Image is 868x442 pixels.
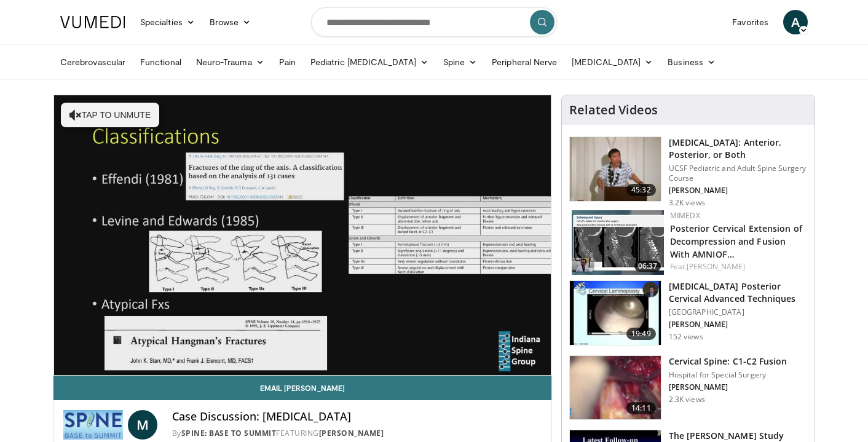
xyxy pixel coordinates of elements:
a: Spine: Base to Summit [181,428,277,438]
a: M [128,410,157,440]
h4: Case Discussion: [MEDICAL_DATA] [172,410,542,424]
h3: Cervical Spine: C1-C2 Fusion [669,355,787,368]
p: [PERSON_NAME] [669,320,807,330]
a: Browse [202,10,259,34]
div: By FEATURING [172,428,542,439]
span: 06:37 [634,261,661,272]
input: Search topics, interventions [311,7,557,37]
a: Email [PERSON_NAME] [53,376,551,400]
img: VuMedi Logo [60,16,125,28]
a: Functional [133,50,189,74]
h3: [MEDICAL_DATA] Posterior Cervical Advanced Techniques [669,280,807,305]
a: Pediatric [MEDICAL_DATA] [303,50,436,74]
a: 14:11 Cervical Spine: C1-C2 Fusion Hospital for Special Surgery [PERSON_NAME] 2.3K views [569,355,807,420]
p: UCSF Pediatric and Adult Spine Surgery Course [669,164,807,183]
p: [PERSON_NAME] [669,186,807,195]
h3: [MEDICAL_DATA]: Anterior, Posterior, or Both [669,136,807,161]
span: 45:32 [626,184,656,196]
div: Feat. [670,261,805,272]
span: 19:49 [626,328,656,340]
a: 06:37 [572,210,664,275]
img: 870ffff8-2fe6-4319-b880-d4926705d09e.150x105_q85_crop-smart_upscale.jpg [572,210,664,275]
a: Peripheral Nerve [484,50,564,74]
p: 3.2K views [669,198,705,208]
a: [PERSON_NAME] [687,261,745,272]
a: A [783,10,808,34]
a: Favorites [725,10,776,34]
a: Specialties [133,10,202,34]
p: [PERSON_NAME] [669,382,787,392]
p: 2.3K views [669,395,705,405]
img: 39881e2b-1492-44db-9479-cec6abaf7e70.150x105_q85_crop-smart_upscale.jpg [570,137,661,201]
a: 45:32 [MEDICAL_DATA]: Anterior, Posterior, or Both UCSF Pediatric and Adult Spine Surgery Course ... [569,136,807,208]
a: [MEDICAL_DATA] [564,50,660,74]
span: 14:11 [626,402,656,414]
a: [PERSON_NAME] [319,428,384,438]
a: Neuro-Trauma [189,50,272,74]
p: Hospital for Special Surgery [669,370,787,380]
p: 152 views [669,332,703,342]
a: MIMEDX [670,210,700,221]
a: Cerebrovascular [53,50,133,74]
a: Spine [436,50,484,74]
p: [GEOGRAPHIC_DATA] [669,307,807,317]
button: Tap to unmute [61,103,159,127]
a: Pain [272,50,303,74]
img: c51e2cc9-3e2e-4ca4-a943-ee67790e077c.150x105_q85_crop-smart_upscale.jpg [570,356,661,420]
video-js: Video Player [53,95,551,376]
img: bd44c2d2-e3bb-406c-8f0d-7832ae021590.150x105_q85_crop-smart_upscale.jpg [570,281,661,345]
h4: Related Videos [569,103,658,117]
a: 19:49 [MEDICAL_DATA] Posterior Cervical Advanced Techniques [GEOGRAPHIC_DATA] [PERSON_NAME] 152 v... [569,280,807,345]
a: Posterior Cervical Extension of Decompression and Fusion With AMNIOF… [670,223,802,260]
a: Business [660,50,723,74]
img: Spine: Base to Summit [63,410,123,440]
